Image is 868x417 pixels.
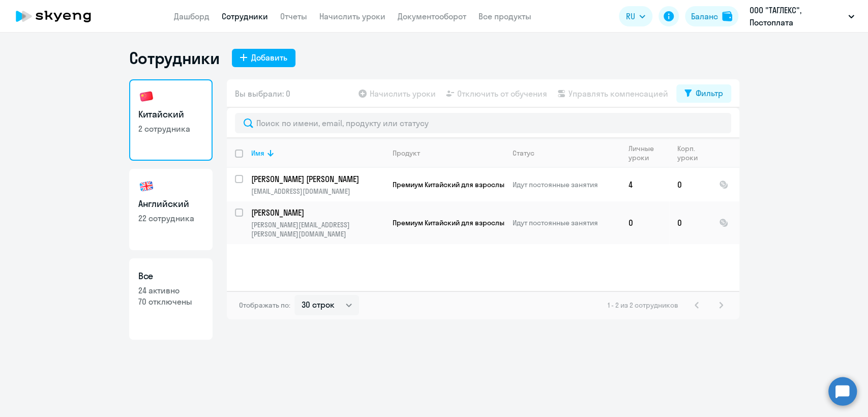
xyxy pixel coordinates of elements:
[620,168,669,201] td: 4
[251,207,384,239] a: [PERSON_NAME][PERSON_NAME][EMAIL_ADDRESS][PERSON_NAME][DOMAIN_NAME]
[620,201,669,244] td: 0
[628,144,669,162] div: Личные уроки
[138,108,203,121] h3: Китайский
[691,10,718,22] div: Баланс
[129,169,213,250] a: Английский22 сотрудника
[513,218,620,227] p: Идут постоянные занятия
[251,173,384,196] a: [PERSON_NAME] [PERSON_NAME][EMAIL_ADDRESS][DOMAIN_NAME]
[251,207,384,218] p: [PERSON_NAME]
[744,4,859,28] button: ООО "ТАГЛЕКС", Постоплата
[750,4,844,28] p: ООО "ТАГЛЕКС", Постоплата
[138,178,155,194] img: english
[138,213,203,224] p: 22 сотрудника
[138,123,203,134] p: 2 сотрудника
[393,148,504,158] div: Продукт
[138,197,203,211] h3: Английский
[251,220,384,239] p: [PERSON_NAME][EMAIL_ADDRESS][PERSON_NAME][DOMAIN_NAME]
[393,148,420,158] div: Продукт
[235,87,290,100] span: Вы выбрали: 0
[251,148,384,158] div: Имя
[129,258,213,340] a: Все24 активно70 отключены
[696,87,723,99] div: Фильтр
[129,79,213,161] a: Китайский2 сотрудника
[393,180,508,189] span: Премиум Китайский для взрослых
[513,148,534,158] div: Статус
[251,173,384,185] p: [PERSON_NAME] [PERSON_NAME]
[251,187,384,196] p: [EMAIL_ADDRESS][DOMAIN_NAME]
[722,11,732,21] img: balance
[232,49,295,67] button: Добавить
[513,148,620,158] div: Статус
[235,113,731,133] input: Поиск по имени, email, продукту или статусу
[677,144,710,162] div: Корп. уроки
[478,11,531,21] a: Все продукты
[138,296,203,307] p: 70 отключены
[676,84,731,103] button: Фильтр
[608,301,678,310] span: 1 - 2 из 2 сотрудников
[669,201,711,244] td: 0
[628,144,662,162] div: Личные уроки
[513,180,620,189] p: Идут постоянные занятия
[239,301,290,310] span: Отображать по:
[222,11,268,21] a: Сотрудники
[677,144,703,162] div: Корп. уроки
[174,11,209,21] a: Дашборд
[138,88,155,105] img: chinese
[138,285,203,296] p: 24 активно
[319,11,385,21] a: Начислить уроки
[280,11,307,21] a: Отчеты
[626,10,635,22] span: RU
[251,51,287,64] div: Добавить
[669,168,711,201] td: 0
[129,48,220,68] h1: Сотрудники
[393,218,508,227] span: Премиум Китайский для взрослых
[619,6,652,26] button: RU
[138,270,203,283] h3: Все
[685,6,738,26] button: Балансbalance
[251,148,264,158] div: Имя
[398,11,466,21] a: Документооборот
